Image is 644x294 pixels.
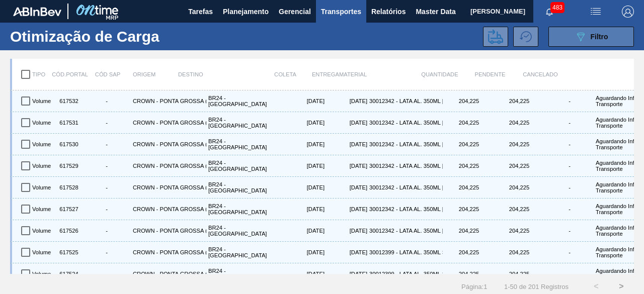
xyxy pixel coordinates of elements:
[30,222,55,239] div: Volume
[206,157,282,174] div: BR24 - [GEOGRAPHIC_DATA]
[13,7,61,16] img: TNhmsLtSVTkK8tSr43FrP2fwEKptu5GPRR3wAAAABJRU5ErkJggg==
[83,271,131,277] div: -
[515,64,566,85] div: Cancelado
[83,228,131,234] div: -
[548,27,634,47] button: Filtro
[325,244,367,261] div: [DATE]
[443,157,493,174] div: 204,225
[443,136,493,153] div: 204,225
[325,222,367,239] div: [DATE]
[339,64,415,85] div: Material
[545,184,594,190] div: -
[131,265,206,282] div: CROWN - PONTA GROSSA (PR)
[493,244,543,261] div: 204,225
[55,136,80,153] div: 617530
[325,201,367,218] div: [DATE]
[188,6,213,18] span: Tarefas
[545,163,594,169] div: -
[32,64,57,85] div: Tipo
[296,64,339,85] div: Entrega
[533,5,566,19] button: Notificações
[206,201,282,218] div: BR24 - [GEOGRAPHIC_DATA]
[83,206,131,212] div: -
[282,179,325,196] div: [DATE]
[83,64,133,85] div: Cód SAP
[83,120,131,126] div: -
[591,33,608,41] span: Filtro
[443,244,493,261] div: 204,225
[545,98,594,104] div: -
[131,92,206,110] div: CROWN - PONTA GROSSA (PR)
[325,92,367,110] div: [DATE]
[178,64,254,85] div: Destino
[30,114,55,131] div: Volume
[443,201,493,218] div: 204,225
[545,206,594,212] div: -
[282,136,325,153] div: [DATE]
[206,222,282,239] div: BR24 - [GEOGRAPHIC_DATA]
[131,201,206,218] div: CROWN - PONTA GROSSA (PR)
[461,283,487,290] span: Página : 1
[282,265,325,282] div: [DATE]
[83,98,131,104] div: -
[465,64,515,85] div: Pendente
[545,120,594,126] div: -
[321,6,361,18] span: Transportes
[282,201,325,218] div: [DATE]
[443,179,493,196] div: 204,225
[325,114,367,131] div: [DATE]
[443,114,493,131] div: 204,225
[206,92,282,110] div: BR24 - [GEOGRAPHIC_DATA]
[367,222,443,239] div: 30012342 - LATA AL. 350ML BC 429
[502,283,569,290] span: 1 - 50 de 201 Registros
[545,271,594,277] div: -
[590,6,602,18] img: userActions
[371,6,406,18] span: Relatórios
[10,31,177,42] h1: Otimização de Carga
[30,92,55,110] div: Volume
[131,157,206,174] div: CROWN - PONTA GROSSA (PR)
[30,244,55,261] div: Volume
[443,222,493,239] div: 204,225
[282,92,325,110] div: [DATE]
[83,184,131,190] div: -
[55,265,80,282] div: 617524
[367,244,443,261] div: 30012399 - LATA AL. 350ML SK 429
[493,222,543,239] div: 204,225
[83,163,131,169] div: -
[493,92,543,110] div: 204,225
[55,157,80,174] div: 617529
[367,157,443,174] div: 30012342 - LATA AL. 350ML BC 429
[282,222,325,239] div: [DATE]
[30,157,55,174] div: Volume
[416,6,455,18] span: Master Data
[367,136,443,153] div: 30012342 - LATA AL. 350ML BC 429
[443,92,493,110] div: 204,225
[545,228,594,234] div: -
[415,64,465,85] div: Quantidade
[131,222,206,239] div: CROWN - PONTA GROSSA (PR)
[367,265,443,282] div: 30012399 - LATA AL. 350ML SK 429
[325,265,367,282] div: [DATE]
[133,64,178,85] div: Origem
[367,114,443,131] div: 30012342 - LATA AL. 350ML BC 429
[279,6,311,18] span: Gerencial
[325,157,367,174] div: [DATE]
[550,2,565,13] span: 483
[493,201,543,218] div: 204,225
[206,179,282,196] div: BR24 - [GEOGRAPHIC_DATA]
[282,114,325,131] div: [DATE]
[622,6,634,18] img: Logout
[55,201,80,218] div: 617527
[223,6,269,18] span: Planejamento
[493,136,543,153] div: 204,225
[493,265,543,282] div: 204,225
[83,249,131,255] div: -
[55,222,80,239] div: 617526
[30,179,55,196] div: Volume
[325,136,367,153] div: [DATE]
[367,92,443,110] div: 30012342 - LATA AL. 350ML BC 429
[30,136,55,153] div: Volume
[493,179,543,196] div: 204,225
[55,92,80,110] div: 617532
